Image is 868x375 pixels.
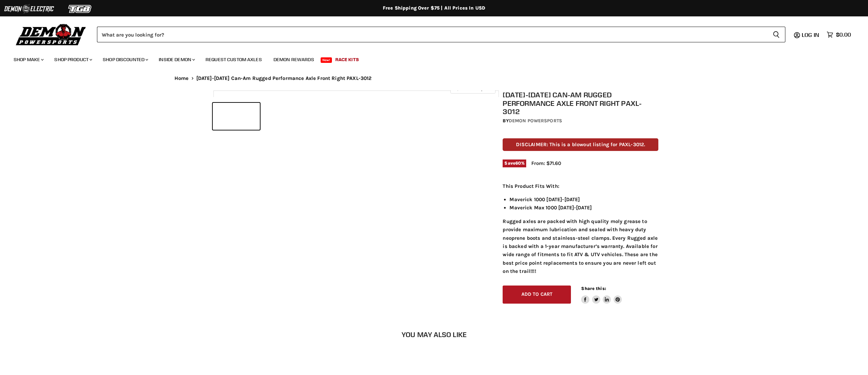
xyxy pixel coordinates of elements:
[330,53,364,67] a: Race Kits
[174,331,694,338] h2: You may also like
[802,31,819,38] span: Log in
[503,117,658,125] div: by
[503,138,658,151] p: DISCLAIMER: This is a blowout listing for PAXL-3012.
[268,53,319,67] a: Demon Rewards
[161,5,707,11] div: Free Shipping Over $75 | All Prices In USD
[823,30,854,40] a: $0.00
[836,31,851,38] span: $0.00
[97,27,767,42] input: Search
[97,27,785,42] form: Product
[196,75,372,81] span: [DATE]-[DATE] Can-Am Rugged Performance Axle Front Right PAXL-3012
[321,57,332,63] span: New!
[200,53,267,67] a: Request Custom Axles
[515,161,521,166] span: 60
[503,182,658,276] div: Rugged axles are packed with high quality moly grease to provide maximum lubrication and sealed w...
[503,286,571,304] button: Add to cart
[174,75,189,81] a: Home
[9,53,48,67] a: Shop Make
[9,50,849,67] ul: Main menu
[161,75,707,81] nav: Breadcrumbs
[503,159,526,167] span: Save %
[531,160,561,166] span: From: $71.60
[509,118,562,124] a: Demon Powersports
[55,2,106,15] img: TGB Logo 2
[503,182,658,190] p: This Product Fits With:
[213,103,260,130] button: 2013-2018 Can-Am Rugged Performance Axle Front Right PAXL-3012 thumbnail
[154,53,199,67] a: Inside Demon
[454,86,492,91] span: Click to expand
[49,53,96,67] a: Shop Product
[14,22,88,46] img: Demon Powersports
[581,286,606,291] span: Share this:
[767,27,785,42] button: Search
[509,195,658,204] li: Maverick 1000 [DATE]-[DATE]
[503,91,658,116] h1: [DATE]-[DATE] Can-Am Rugged Performance Axle Front Right PAXL-3012
[581,286,622,304] aside: Share this:
[521,291,553,297] span: Add to cart
[799,32,823,38] a: Log in
[98,53,152,67] a: Shop Discounted
[3,2,55,15] img: Demon Electric Logo 2
[509,204,658,212] li: Maverick Max 1000 [DATE]-[DATE]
